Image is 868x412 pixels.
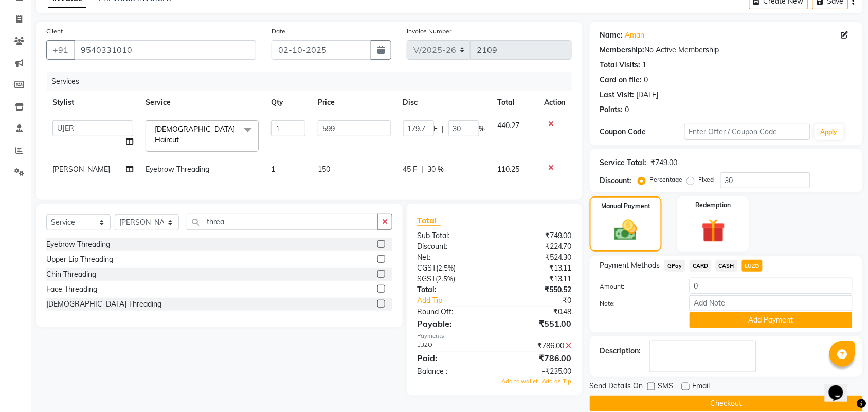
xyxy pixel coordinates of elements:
div: Service Total: [600,157,647,168]
div: 0 [644,75,648,85]
div: ₹13.11 [494,274,580,284]
span: Payment Methods [600,260,660,271]
div: 1 [643,60,647,70]
th: Action [538,91,572,114]
th: Service [139,91,265,114]
div: Net: [409,252,495,263]
div: ( ) [409,263,495,274]
div: Card on file: [600,75,642,85]
div: Membership: [600,45,645,56]
div: Paid: [409,352,495,364]
div: ₹524.30 [494,252,580,263]
span: CGST [417,263,436,273]
div: ₹224.70 [494,241,580,252]
input: Enter Offer / Coupon Code [684,124,810,140]
input: Add Note [690,295,853,311]
span: 440.27 [498,121,520,130]
th: Price [312,91,397,114]
div: ₹0 [509,295,580,306]
div: Name: [600,30,623,41]
label: Redemption [696,201,731,210]
div: Round Off: [409,307,495,317]
div: Services [47,72,580,91]
span: 1 [271,165,275,174]
div: ₹0.48 [494,307,580,317]
div: Chin Threading [46,269,96,280]
span: SGST [417,274,436,283]
span: 2.5% [438,264,454,272]
span: LUZO [742,260,763,272]
input: Search by Name/Mobile/Email/Code [74,40,256,60]
div: Upper Lip Threading [46,254,113,265]
label: Percentage [650,175,683,184]
a: Add Tip [409,295,509,306]
div: [DATE] [637,89,659,100]
span: 30 % [428,164,444,175]
iframe: chat widget [825,371,858,402]
div: ₹786.00 [494,341,580,351]
button: Add Payment [690,312,853,328]
img: _cash.svg [607,217,644,243]
span: Email [693,381,710,393]
label: Manual Payment [601,202,650,211]
label: Date [272,27,285,36]
div: Description: [600,346,641,356]
div: ₹550.52 [494,284,580,295]
span: % [479,123,485,134]
span: Add to wallet [501,378,538,385]
span: | [422,164,424,175]
label: Client [46,27,63,36]
div: ₹551.00 [494,317,580,330]
span: GPay [664,260,685,272]
div: Last Visit: [600,89,635,100]
div: ₹13.11 [494,263,580,274]
input: Search or Scan [187,214,378,230]
label: Fixed [699,175,714,184]
div: Payments [417,332,572,341]
button: +91 [46,40,75,60]
div: No Active Membership [600,45,853,56]
span: | [442,123,444,134]
span: Eyebrow Threading [146,165,209,174]
div: Points: [600,104,623,115]
span: 150 [318,165,330,174]
th: Stylist [46,91,139,114]
span: 45 F [403,164,418,175]
div: Eyebrow Threading [46,239,110,250]
div: 0 [625,104,629,115]
button: Checkout [590,396,863,411]
div: Total: [409,284,495,295]
div: Discount: [600,175,632,186]
div: Coupon Code [600,127,684,137]
span: [DEMOGRAPHIC_DATA] Haircut [155,124,235,145]
input: Amount [690,278,853,294]
label: Invoice Number [407,27,451,36]
label: Note: [592,299,682,308]
div: ( ) [409,274,495,284]
div: Face Threading [46,284,97,295]
span: [PERSON_NAME] [52,165,110,174]
div: ₹786.00 [494,352,580,364]
div: Sub Total: [409,230,495,241]
th: Disc [397,91,492,114]
div: Discount: [409,241,495,252]
span: CARD [690,260,712,272]
th: Qty [265,91,312,114]
div: ₹749.00 [651,157,678,168]
th: Total [492,91,538,114]
span: Add as Tip [542,378,572,385]
a: x [179,135,184,145]
span: F [434,123,438,134]
span: SMS [658,381,674,393]
span: CASH [716,260,738,272]
button: Apply [815,124,844,140]
div: [DEMOGRAPHIC_DATA] Threading [46,299,161,310]
div: Total Visits: [600,60,641,70]
div: -₹235.00 [494,366,580,377]
div: Balance : [409,366,495,377]
span: 2.5% [438,275,453,283]
div: Payable: [409,317,495,330]
span: 110.25 [498,165,520,174]
label: Amount: [592,282,682,291]
span: Send Details On [590,381,643,393]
